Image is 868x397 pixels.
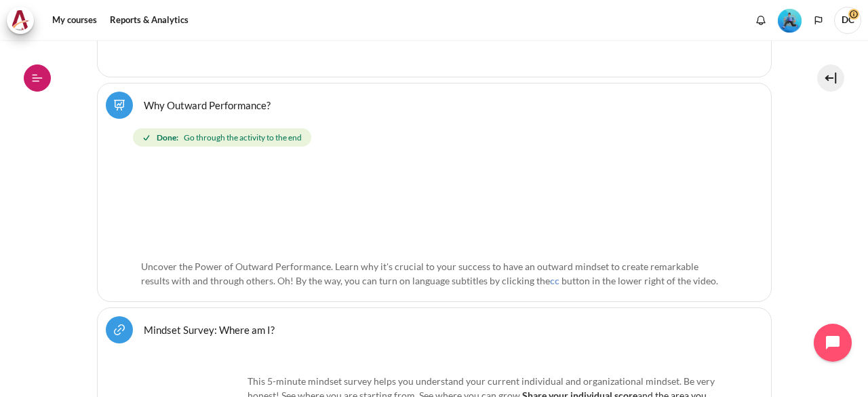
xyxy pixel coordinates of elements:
[834,7,861,34] span: DC
[834,7,861,34] a: User menu
[772,7,807,33] a: Level #3
[133,126,741,150] div: Completion requirements for Why Outward Performance?
[11,10,30,31] img: Architeck
[157,132,178,144] strong: Done:
[778,7,802,33] div: Level #3
[141,261,698,286] span: Uncover the Power of Outward Performance. Learn why it's crucial to your success to have an outwa...
[808,10,829,31] button: Languages
[144,98,271,111] a: Why Outward Performance?
[751,10,771,31] div: Show notification window with no new notifications
[184,132,302,144] span: Go through the activity to the end
[47,7,102,34] a: My courses
[778,9,802,33] img: Level #3
[561,275,718,286] span: button in the lower right of the video.
[550,275,559,286] span: cc
[7,7,41,34] a: Architeck Architeck
[105,7,193,34] a: Reports & Analytics
[141,160,728,252] img: 0
[144,323,275,336] a: Mindset Survey: Where am I?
